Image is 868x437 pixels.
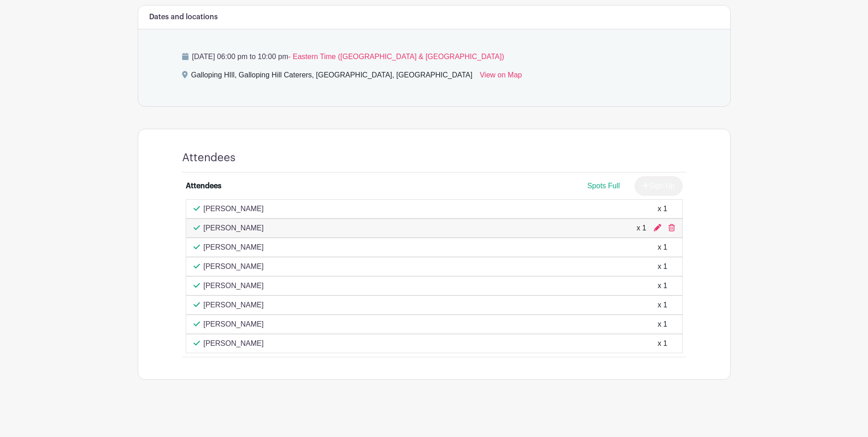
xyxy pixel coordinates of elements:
[636,223,646,234] div: x 1
[204,280,264,291] p: [PERSON_NAME]
[182,151,236,164] h4: Attendees
[204,300,264,311] p: [PERSON_NAME]
[204,261,264,272] p: [PERSON_NAME]
[149,13,218,22] h6: Dates and locations
[204,242,264,253] p: [PERSON_NAME]
[182,51,686,62] p: [DATE] 06:00 pm to 10:00 pm
[658,203,667,214] div: x 1
[658,280,667,291] div: x 1
[204,223,264,234] p: [PERSON_NAME]
[658,261,667,272] div: x 1
[587,182,620,190] span: Spots Full
[658,319,667,330] div: x 1
[186,180,221,191] div: Attendees
[658,242,667,253] div: x 1
[658,300,667,311] div: x 1
[204,319,264,330] p: [PERSON_NAME]
[191,70,473,84] div: Galloping HIll, Galloping Hill Caterers, [GEOGRAPHIC_DATA], [GEOGRAPHIC_DATA]
[204,203,264,214] p: [PERSON_NAME]
[480,70,522,84] a: View on Map
[658,338,667,349] div: x 1
[288,53,504,60] span: - Eastern Time ([GEOGRAPHIC_DATA] & [GEOGRAPHIC_DATA])
[204,338,264,349] p: [PERSON_NAME]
